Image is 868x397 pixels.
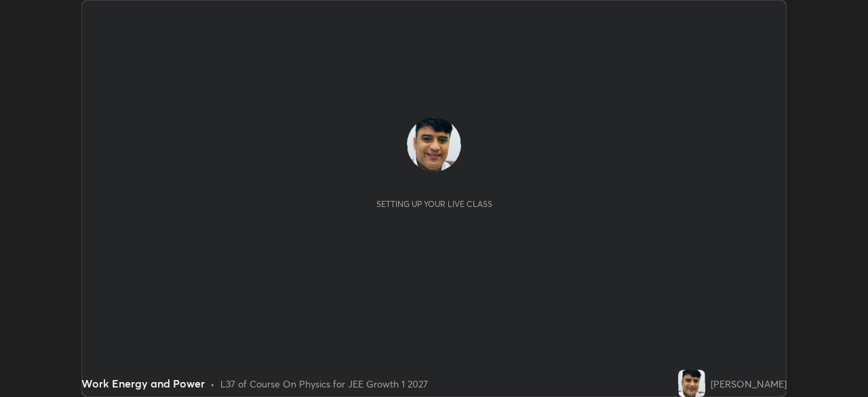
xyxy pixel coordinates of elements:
[711,377,787,391] div: [PERSON_NAME]
[376,199,492,209] div: Setting up your live class
[210,377,215,391] div: •
[678,370,705,397] img: 73d9ada1c36b40ac94577590039f5e87.jpg
[81,375,205,392] div: Work Energy and Power
[220,377,428,391] div: L37 of Course On Physics for JEE Growth 1 2027
[407,117,461,172] img: 73d9ada1c36b40ac94577590039f5e87.jpg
